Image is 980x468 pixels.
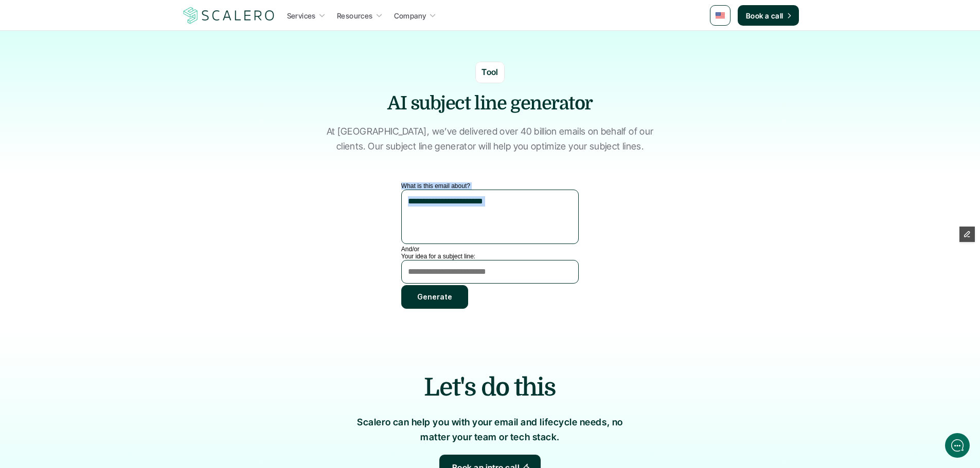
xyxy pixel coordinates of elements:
img: Scalero company logotype [182,6,276,25]
label: And/or [401,246,419,253]
span: We run on Gist [86,359,130,366]
button: Edit Framer Content [959,227,975,242]
h1: AI subject line generator [336,91,645,117]
button: New conversation [16,136,190,157]
a: Scalero company logotype [182,6,276,25]
p: Tool [482,66,498,79]
p: Services [287,10,316,21]
p: Resources [337,10,373,21]
p: Scalero can help you with your email and lifecycle needs, no matter your team or tech stack. [346,415,634,445]
label: Your idea for a subject line: [401,253,475,260]
button: Generate [401,285,468,309]
p: Company [394,10,426,21]
h2: Let's do this [223,370,758,405]
p: Book a call [746,10,783,21]
a: Book a call [738,5,799,26]
iframe: gist-messenger-bubble-iframe [945,433,970,458]
label: What is this email about? [401,182,470,190]
p: At [GEOGRAPHIC_DATA], we’ve delivered over 40 billion emails on behalf of our clients. Our subjec... [323,124,657,154]
h2: Let us know if we can help with lifecycle marketing. [15,68,190,118]
span: New conversation [66,142,123,151]
h1: Hi! Welcome to [GEOGRAPHIC_DATA]. [15,50,190,66]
